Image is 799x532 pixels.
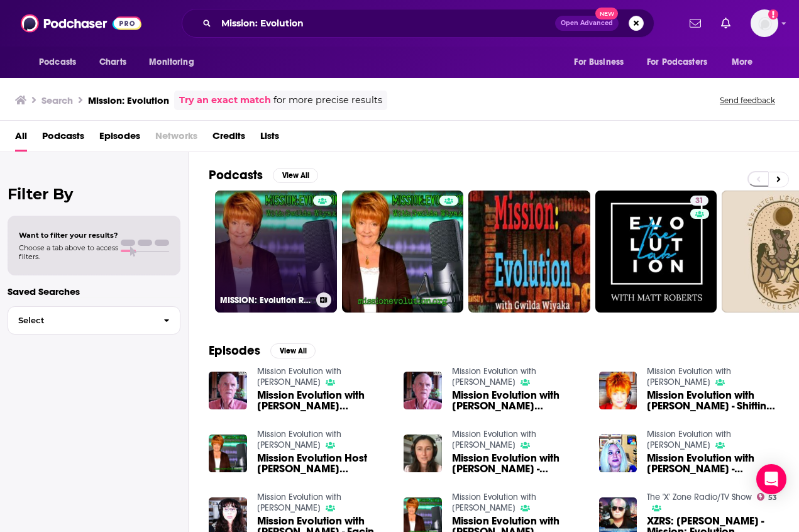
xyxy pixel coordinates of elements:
a: 31 [690,196,708,206]
img: Mission Evolution with Gwilda Wiyaka - Shifting Ages and the Evolution of Consciousness [599,372,637,410]
a: Mission Evolution with Gwilda Wiyaka - RUSLANA REMENNIKOVA - The Evolutionary Power of DNA Activa... [452,453,584,474]
span: Open Advanced [561,20,613,26]
span: Mission Evolution with [PERSON_NAME] Interviews - [PERSON_NAME] - NDEs, Past Lives, Evolution [452,390,584,411]
a: All [15,126,27,152]
span: Want to filter your results? [19,231,118,240]
a: Show notifications dropdown [716,13,736,34]
button: Send feedback [716,95,779,106]
span: for more precise results [273,93,382,108]
a: Try an exact match [179,93,271,108]
div: Open Intercom Messenger [756,464,786,494]
span: New [595,8,618,19]
button: open menu [639,50,725,74]
h3: Search [41,94,73,106]
a: EpisodesView All [209,343,316,358]
a: Mission Evolution with Gwilda Wiyaka [647,366,731,387]
span: Choose a tab above to access filters. [19,243,118,261]
span: 53 [768,495,777,501]
span: For Business [574,53,624,71]
span: 31 [695,195,703,208]
img: Mission Evolution with Gwilda Wiyaka - RUSLANA REMENNIKOVA - The Evolutionary Power of DNA Activa... [404,435,442,473]
span: Select [8,316,153,324]
button: Show profile menu [751,9,778,37]
a: Mission Evolution with Gwilda Wiyaka [257,366,341,387]
a: Mission Evolution Host Gwilda Wiyaka Interviews - MARIANNE BENTZEN - Evolution Through Lifelong B... [257,453,389,474]
a: Charts [91,50,134,74]
input: Search podcasts, credits, & more... [216,13,555,33]
img: Mission Evolution Host Gwilda Wiyaka Interviews - MARIANNE BENTZEN - Evolution Through Lifelong B... [209,435,247,473]
button: Select [8,306,180,335]
button: open menu [140,50,210,74]
h2: Episodes [209,343,260,358]
button: open menu [565,50,639,74]
button: View All [270,343,316,358]
span: Logged in as ebolden [751,9,778,37]
h2: Podcasts [209,167,263,183]
h3: MISSION: Evolution Radio Show [220,295,311,306]
img: Mission Evolution with Gwilda Wiyaka - CATHERINE BELL - The Enneagram [599,435,637,473]
span: Mission Evolution with [PERSON_NAME] Interviews - [PERSON_NAME] - NDEs, Past Lives, Evolution [257,390,389,411]
a: Mission Evolution with Gwilda Wiyaka [452,429,536,450]
a: Credits [212,126,245,152]
span: More [732,53,753,71]
span: Mission Evolution with [PERSON_NAME] - [PERSON_NAME] - The Enneagram [647,453,779,474]
a: Mission Evolution with Gwilda Wiyaka Interviews - ANDY TOMLINSON - NDEs, Past Lives, Evolution [257,390,389,411]
h3: Mission: Evolution [88,94,169,106]
a: The 'X' Zone Radio/TV Show [647,492,752,502]
a: Lists [260,126,279,152]
img: User Profile [751,9,778,37]
a: Mission Evolution with Gwilda Wiyaka - Shifting Ages and the Evolution of Consciousness [647,390,779,411]
button: Open AdvancedNew [555,16,619,31]
button: open menu [723,50,769,74]
svg: Add a profile image [768,9,778,19]
a: MISSION: Evolution Radio Show [215,191,337,313]
span: Monitoring [149,53,194,71]
span: Mission Evolution with [PERSON_NAME] - [PERSON_NAME] - The Evolutionary Power of DNA Activation [452,453,584,474]
span: For Podcasters [647,53,707,71]
span: Mission Evolution Host [PERSON_NAME] Interviews - [PERSON_NAME] - Evolution Through Lifelong Brai... [257,453,389,474]
a: Mission Evolution with Gwilda Wiyaka Interviews - ANDY TOMLINSON - NDEs, Past Lives, Evolution [452,390,584,411]
p: Saved Searches [8,285,180,297]
button: open menu [30,50,92,74]
span: Mission Evolution with [PERSON_NAME] - Shifting Ages and the Evolution of Consciousness [647,390,779,411]
span: Charts [99,53,126,71]
img: Mission Evolution with Gwilda Wiyaka Interviews - ANDY TOMLINSON - NDEs, Past Lives, Evolution [209,372,247,410]
a: Mission Evolution with Gwilda Wiyaka [257,492,341,513]
button: View All [273,168,318,183]
span: Podcasts [39,53,76,71]
a: Episodes [99,126,140,152]
a: Podcasts [42,126,84,152]
a: Mission Evolution with Gwilda Wiyaka [257,429,341,450]
div: Search podcasts, credits, & more... [182,9,654,38]
a: Show notifications dropdown [685,13,706,34]
a: Mission Evolution with Gwilda Wiyaka [452,366,536,387]
a: 31 [595,191,717,313]
a: Mission Evolution with Gwilda Wiyaka [647,429,731,450]
h2: Filter By [8,185,180,203]
a: Mission Evolution with Gwilda Wiyaka [452,492,536,513]
span: Networks [155,126,197,152]
img: Podchaser - Follow, Share and Rate Podcasts [21,11,141,35]
a: PodcastsView All [209,167,318,183]
a: 53 [757,493,777,501]
img: Mission Evolution with Gwilda Wiyaka Interviews - ANDY TOMLINSON - NDEs, Past Lives, Evolution [404,372,442,410]
a: Mission Evolution with Gwilda Wiyaka - CATHERINE BELL - The Enneagram [647,453,779,474]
